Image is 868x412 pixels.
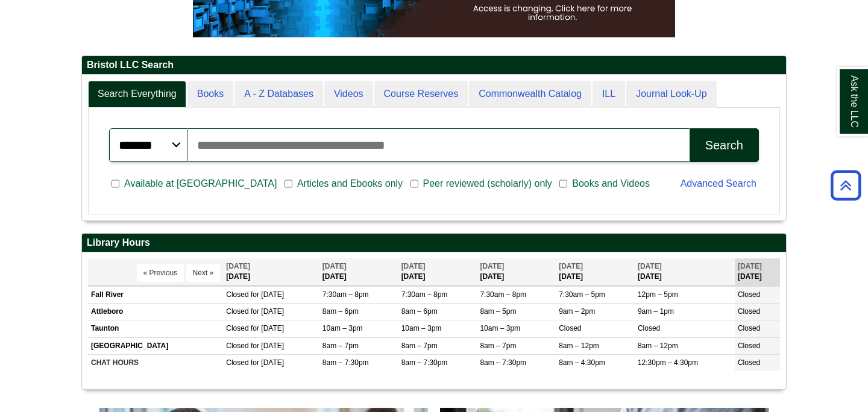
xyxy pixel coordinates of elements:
th: [DATE] [398,258,477,286]
span: 8am – 12pm [559,342,599,350]
span: Closed [738,307,760,316]
span: [DATE] [322,262,347,270]
span: 10am – 3pm [322,324,363,332]
span: Closed [226,290,248,299]
span: 8am – 12pm [638,342,678,350]
button: « Previous [137,264,184,282]
span: 8am – 7:30pm [401,358,448,367]
td: [GEOGRAPHIC_DATA] [88,337,223,354]
input: Books and Videos [559,178,567,189]
span: [DATE] [638,262,662,270]
span: Articles and Ebooks only [292,176,407,191]
a: Books [187,81,233,108]
a: A - Z Databases [234,81,323,108]
span: 10am – 3pm [401,324,442,332]
span: 12:30pm – 4:30pm [638,358,698,367]
div: Search [705,139,743,152]
span: 8am – 7pm [480,342,516,350]
span: Closed [226,342,248,350]
input: Available at [GEOGRAPHIC_DATA] [112,178,119,189]
span: 8am – 7pm [401,342,438,350]
span: Available at [GEOGRAPHIC_DATA] [119,176,281,191]
span: [DATE] [401,262,426,270]
th: [DATE] [556,258,635,286]
h2: Library Hours [82,234,786,252]
a: ILL [593,81,625,108]
span: 8am – 4:30pm [559,358,605,367]
span: 7:30am – 5pm [559,290,605,299]
th: [DATE] [477,258,556,286]
span: for [DATE] [251,307,284,316]
span: 8am – 7:30pm [480,358,526,367]
span: Closed [738,342,760,350]
h2: Bristol LLC Search [82,56,786,75]
a: Back to Top [826,177,865,193]
a: Advanced Search [681,178,756,189]
a: Commonwealth Catalog [469,81,591,108]
span: 8am – 7:30pm [322,358,369,367]
span: for [DATE] [251,324,284,332]
span: Closed [559,324,581,332]
span: Closed [738,290,760,299]
span: [DATE] [480,262,504,270]
span: Books and Videos [567,176,655,191]
button: Search [690,128,759,162]
th: [DATE] [635,258,735,286]
span: Closed [226,358,248,367]
a: Journal Look-Up [626,81,716,108]
th: [DATE] [319,258,398,286]
span: [DATE] [738,262,762,270]
span: 8am – 5pm [480,307,516,316]
span: Closed [738,324,760,332]
span: Peer reviewed (scholarly) only [418,176,557,191]
span: for [DATE] [251,342,284,350]
span: 7:30am – 8pm [480,290,526,299]
td: Taunton [88,320,223,337]
span: 7:30am – 8pm [401,290,448,299]
a: Course Reserves [374,81,468,108]
span: 10am – 3pm [480,324,520,332]
input: Peer reviewed (scholarly) only [410,178,418,189]
span: 7:30am – 8pm [322,290,369,299]
button: Next » [186,264,221,282]
a: Videos [324,81,373,108]
span: Closed [226,307,248,316]
td: Attleboro [88,304,223,320]
a: Search Everything [88,81,186,108]
span: [DATE] [559,262,583,270]
span: 8am – 6pm [401,307,438,316]
td: Fall River [88,287,223,304]
input: Articles and Ebooks only [285,178,292,189]
span: 8am – 7pm [322,342,359,350]
span: Closed [226,324,248,332]
span: Closed [738,358,760,367]
span: 12pm – 5pm [638,290,678,299]
span: Closed [638,324,660,332]
span: for [DATE] [251,358,284,367]
span: 8am – 6pm [322,307,359,316]
span: 9am – 1pm [638,307,674,316]
th: [DATE] [735,258,780,286]
span: 9am – 2pm [559,307,595,316]
span: [DATE] [226,262,250,270]
th: [DATE] [223,258,319,286]
td: CHAT HOURS [88,354,223,371]
span: for [DATE] [251,290,284,299]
